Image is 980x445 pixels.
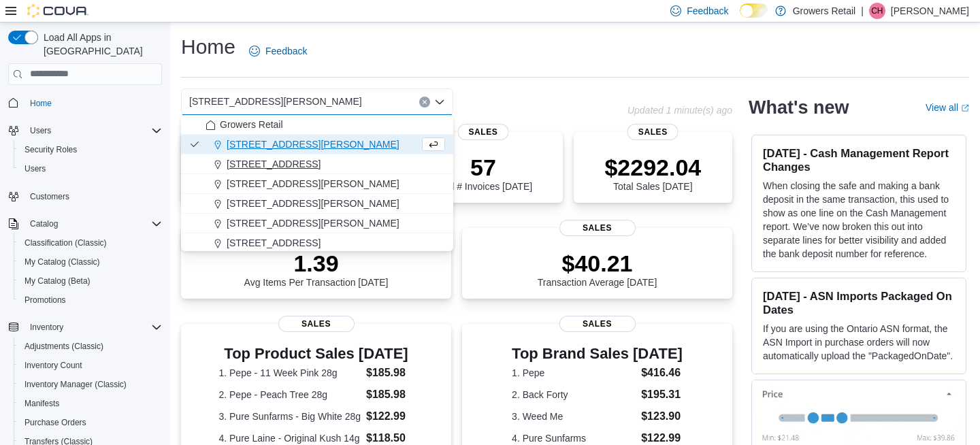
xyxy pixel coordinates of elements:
[181,115,453,135] button: Growers Retail
[24,216,162,232] span: Catalog
[24,144,77,155] span: Security Roles
[227,216,399,230] span: [STREET_ADDRESS][PERSON_NAME]
[14,337,167,356] button: Adjustments (Classic)
[457,124,508,140] span: Sales
[38,31,162,58] span: Load All Apps in [GEOGRAPHIC_DATA]
[961,104,969,112] svg: External link
[627,105,732,116] p: Updated 1 minute(s) ago
[220,118,283,131] span: Growers Retail
[24,417,86,428] span: Purchase Orders
[181,194,453,214] button: [STREET_ADDRESS][PERSON_NAME]
[19,254,162,270] span: My Catalog (Classic)
[559,220,636,236] span: Sales
[30,191,69,202] span: Customers
[181,135,453,154] button: [STREET_ADDRESS][PERSON_NAME]
[19,142,82,158] a: Security Roles
[227,197,399,210] span: [STREET_ADDRESS][PERSON_NAME]
[218,431,361,445] dt: 4. Pure Laine - Original Kush 14g
[763,322,955,363] p: If you are using the Ontario ASN format, the ASN Import in purchase orders will now automatically...
[434,154,532,192] div: Total # Invoices [DATE]
[24,319,69,335] button: Inventory
[512,366,636,380] dt: 1. Pepe
[227,236,321,250] span: [STREET_ADDRESS]
[30,218,58,229] span: Catalog
[19,254,105,270] a: My Catalog (Classic)
[218,388,361,401] dt: 2. Pepe - Peach Tree 28g
[3,186,167,206] button: Customers
[366,386,414,403] dd: $185.98
[244,250,389,288] div: Avg Items Per Transaction [DATE]
[181,174,453,194] button: [STREET_ADDRESS][PERSON_NAME]
[763,146,955,174] h3: [DATE] - Cash Management Report Changes
[14,375,167,394] button: Inventory Manager (Classic)
[227,137,399,151] span: [STREET_ADDRESS][PERSON_NAME]
[926,102,969,113] a: View allExternal link
[24,163,46,174] span: Users
[512,346,683,362] h3: Top Brand Sales [DATE]
[891,3,969,19] p: [PERSON_NAME]
[30,125,51,136] span: Users
[24,95,162,112] span: Home
[19,376,132,393] a: Inventory Manager (Classic)
[19,161,162,177] span: Users
[181,214,453,233] button: [STREET_ADDRESS][PERSON_NAME]
[749,97,849,118] h2: What's new
[641,386,683,403] dd: $195.31
[641,408,683,425] dd: $123.90
[24,122,56,139] button: Users
[793,3,856,19] p: Growers Retail
[24,319,162,335] span: Inventory
[687,4,728,18] span: Feedback
[763,289,955,316] h3: [DATE] - ASN Imports Packaged On Dates
[24,257,100,267] span: My Catalog (Classic)
[19,338,162,355] span: Adjustments (Classic)
[604,154,701,192] div: Total Sales [DATE]
[189,93,362,110] span: [STREET_ADDRESS][PERSON_NAME]
[14,159,167,178] button: Users
[740,18,740,18] span: Dark Mode
[30,322,63,333] span: Inventory
[14,356,167,375] button: Inventory Count
[19,235,112,251] a: Classification (Classic)
[24,341,103,352] span: Adjustments (Classic)
[538,250,657,288] div: Transaction Average [DATE]
[218,410,361,423] dt: 3. Pure Sunfarms - Big White 28g
[641,365,683,381] dd: $416.46
[14,252,167,271] button: My Catalog (Classic)
[19,357,162,374] span: Inventory Count
[14,271,167,291] button: My Catalog (Beta)
[19,235,162,251] span: Classification (Classic)
[244,250,389,277] p: 1.39
[19,142,162,158] span: Security Roles
[19,292,162,308] span: Promotions
[19,395,65,412] a: Manifests
[24,188,75,205] a: Customers
[24,295,66,306] span: Promotions
[181,233,453,253] button: [STREET_ADDRESS]
[740,3,768,18] input: Dark Mode
[19,273,96,289] a: My Catalog (Beta)
[604,154,701,181] p: $2292.04
[366,408,414,425] dd: $122.99
[30,98,52,109] span: Home
[19,338,109,355] a: Adjustments (Classic)
[265,44,307,58] span: Feedback
[19,357,88,374] a: Inventory Count
[861,3,864,19] p: |
[24,276,91,286] span: My Catalog (Beta)
[24,122,162,139] span: Users
[24,95,57,112] a: Home
[218,346,413,362] h3: Top Product Sales [DATE]
[19,414,162,431] span: Purchase Orders
[24,379,127,390] span: Inventory Manager (Classic)
[3,214,167,233] button: Catalog
[227,177,399,191] span: [STREET_ADDRESS][PERSON_NAME]
[869,3,885,19] div: Carter Habel
[27,4,88,18] img: Cova
[278,316,355,332] span: Sales
[181,33,235,61] h1: Home
[218,366,361,380] dt: 1. Pepe - 11 Week Pink 28g
[559,316,636,332] span: Sales
[227,157,321,171] span: [STREET_ADDRESS]
[3,318,167,337] button: Inventory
